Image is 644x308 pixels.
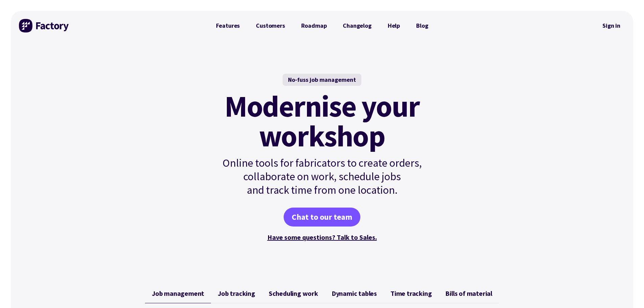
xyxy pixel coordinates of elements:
span: Job management [152,289,204,298]
span: Dynamic tables [332,289,377,298]
nav: Secondary Navigation [598,18,625,33]
div: No-fuss job management [283,74,361,86]
a: Roadmap [293,19,335,32]
span: Job tracking [218,289,255,298]
nav: Primary Navigation [208,19,436,32]
span: Scheduling work [269,289,318,298]
img: Factory [19,19,70,32]
a: Sign in [598,18,625,33]
span: Time tracking [390,289,432,298]
a: Have some questions? Talk to Sales. [267,233,377,241]
a: Blog [408,19,436,32]
span: Bills of material [445,289,492,298]
a: Chat to our team [284,208,360,227]
a: Features [208,19,248,32]
a: Changelog [335,19,379,32]
p: Online tools for fabricators to create orders, collaborate on work, schedule jobs and track time ... [208,156,436,197]
a: Customers [248,19,293,32]
a: Help [380,19,408,32]
mark: Modernise your workshop [224,91,420,151]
